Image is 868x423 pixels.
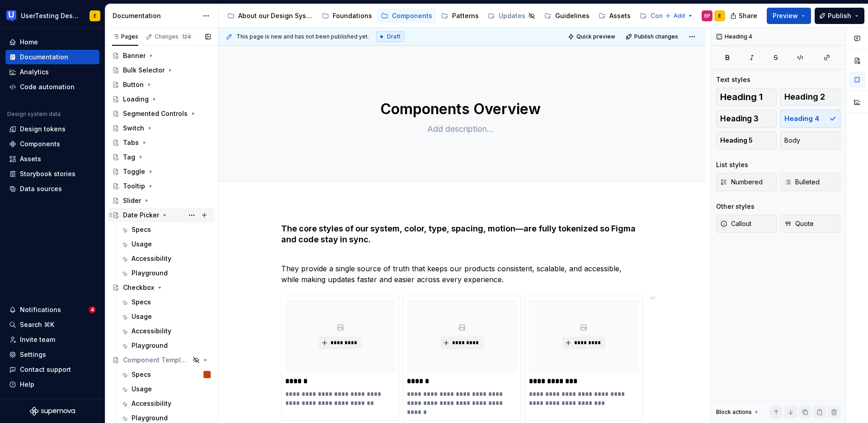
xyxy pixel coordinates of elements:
[108,48,214,63] a: Banner
[123,95,149,104] div: Loading
[132,399,171,408] div: Accessibility
[108,150,214,164] a: Tag
[739,11,757,20] span: Share
[609,11,631,20] div: Assets
[123,182,145,191] div: Tooltip
[7,111,61,118] div: Design system data
[123,51,146,60] div: Banner
[5,332,99,347] a: Invite team
[238,11,313,20] div: About our Design System
[20,125,66,134] div: Design tokens
[117,266,214,280] a: Playground
[123,66,165,75] div: Bulk Selector
[20,350,46,359] div: Settings
[117,367,214,382] a: Specs
[108,77,214,92] a: Button
[30,407,75,416] svg: Supernova Logo
[780,215,841,233] button: Quote
[784,178,820,187] span: Bulleted
[108,353,214,367] a: Component Template
[108,121,214,135] a: Switch
[224,7,660,25] div: Page tree
[132,269,168,278] div: Playground
[333,11,372,20] div: Foundations
[651,295,655,302] div: EP
[180,33,192,40] span: 124
[555,11,590,20] div: Guidelines
[636,9,732,23] a: Composable Patterns
[113,11,198,20] div: Documentation
[815,8,864,24] button: Publish
[117,338,214,353] a: Playground
[117,222,214,237] a: Specs
[20,139,60,149] div: Components
[108,193,214,208] a: Slider
[20,82,75,91] div: Code automation
[117,324,214,338] a: Accessibility
[634,33,678,40] span: Publish changes
[780,88,841,106] button: Heading 2
[281,223,643,256] h4: The core styles of our system, color, type, spacing, motion—are fully tokenized so Figma and code...
[720,92,763,101] span: Heading 1
[108,164,214,179] a: Toggle
[2,6,103,25] button: UserTesting Design SystemE
[21,11,79,20] div: UserTesting Design System
[108,179,214,193] a: Tooltip
[387,33,401,40] span: Draft
[726,8,763,24] button: Share
[716,75,750,84] div: Text styles
[117,237,214,251] a: Usage
[94,12,96,19] div: E
[20,365,71,374] div: Contact support
[289,98,631,120] textarea: Components Overview
[716,131,777,149] button: Heading 5
[5,362,99,377] button: Contact support
[112,33,138,40] div: Pages
[780,131,841,149] button: Body
[108,106,214,121] a: Segmented Controls
[438,9,482,23] a: Patterns
[318,9,376,23] a: Foundations
[623,30,682,43] button: Publish changes
[5,80,99,94] a: Code automation
[716,406,760,418] div: Block actions
[123,211,159,220] div: Date Picker
[716,409,752,416] div: Block actions
[117,309,214,324] a: Usage
[720,219,751,228] span: Callout
[576,33,615,40] span: Quick preview
[452,11,479,20] div: Patterns
[123,109,188,118] div: Segmented Controls
[716,110,777,128] button: Heading 3
[718,12,721,19] div: E
[132,312,152,321] div: Usage
[117,251,214,266] a: Accessibility
[716,215,777,233] button: Callout
[123,283,154,292] div: Checkbox
[5,50,99,64] a: Documentation
[281,263,643,285] p: They provide a single source of truth that keeps our products consistent, scalable, and accessibl...
[773,11,798,20] span: Preview
[484,9,539,23] a: Updates
[20,320,54,329] div: Search ⌘K
[5,377,99,392] button: Help
[132,225,151,234] div: Specs
[716,173,777,191] button: Numbered
[5,317,99,332] button: Search ⌘K
[20,184,62,193] div: Data sources
[5,35,99,49] a: Home
[720,136,753,145] span: Heading 5
[108,63,214,77] a: Bulk Selector
[132,370,151,379] div: Specs
[674,12,685,19] span: Add
[720,178,763,187] span: Numbered
[499,11,525,20] div: Updates
[716,160,748,169] div: List styles
[108,135,214,150] a: Tabs
[20,38,38,47] div: Home
[780,173,841,191] button: Bulleted
[377,9,436,23] a: Components
[5,347,99,362] a: Settings
[5,65,99,79] a: Analytics
[117,396,214,411] a: Accessibility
